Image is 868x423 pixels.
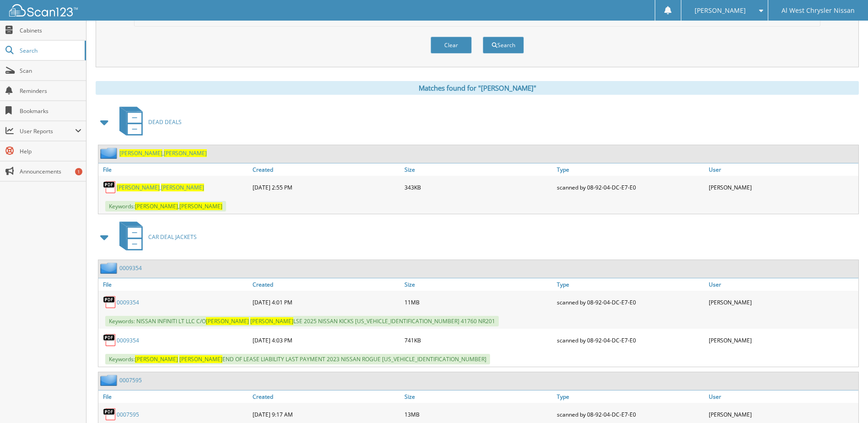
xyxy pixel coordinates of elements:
[119,149,207,157] a: [PERSON_NAME],[PERSON_NAME]
[250,331,402,349] div: [DATE] 4:03 PM
[103,333,117,347] img: PDF.png
[119,376,142,384] a: 0007595
[706,390,858,403] a: User
[98,163,250,176] a: File
[119,149,162,157] span: [PERSON_NAME]
[98,390,250,403] a: File
[706,163,858,176] a: User
[100,262,119,274] img: folder2.png
[148,233,197,241] span: CAR DEAL JACKETS
[9,4,78,16] img: scan123-logo-white.svg
[103,180,117,194] img: PDF.png
[402,178,554,196] div: 343KB
[695,8,746,13] span: [PERSON_NAME]
[782,8,855,13] span: Al West Chrysler Nissan
[105,201,226,211] span: Keywords: ,
[20,87,81,95] span: Reminders
[117,184,160,191] span: [PERSON_NAME]
[706,278,858,291] a: User
[402,293,554,311] div: 11MB
[103,295,117,309] img: PDF.png
[402,163,554,176] a: Size
[117,336,139,344] a: 0009354
[206,317,249,325] span: [PERSON_NAME]
[20,47,80,54] span: Search
[402,331,554,349] div: 741KB
[135,202,178,210] span: [PERSON_NAME]
[20,67,81,75] span: Scan
[179,202,222,210] span: [PERSON_NAME]
[114,104,182,140] a: DEAD DEALS
[555,178,706,196] div: scanned by 08-92-04-DC-E7-E0
[250,278,402,291] a: Created
[117,184,204,191] a: [PERSON_NAME],[PERSON_NAME]
[100,147,119,159] img: folder2.png
[20,127,75,135] span: User Reports
[148,118,182,126] span: DEAD DEALS
[555,390,706,403] a: Type
[105,354,490,364] span: Keywords: END OF LEASE LIABILITY LAST PAYMENT 2023 NISSAN ROGUE [US_VEHICLE_IDENTIFICATION_NUMBER]
[20,27,81,34] span: Cabinets
[706,331,858,349] div: [PERSON_NAME]
[119,264,142,272] a: 0009354
[117,298,139,306] a: 0009354
[20,147,81,155] span: Help
[100,374,119,386] img: folder2.png
[402,390,554,403] a: Size
[706,178,858,196] div: [PERSON_NAME]
[105,316,499,326] span: Keywords: NISSAN INFINITI LT LLC C/O LSE 2025 NISSAN KICKS [US_VEHICLE_IDENTIFICATION_NUMBER] 417...
[555,331,706,349] div: scanned by 08-92-04-DC-E7-E0
[250,178,402,196] div: [DATE] 2:55 PM
[555,293,706,311] div: scanned by 08-92-04-DC-E7-E0
[250,390,402,403] a: Created
[250,163,402,176] a: Created
[402,278,554,291] a: Size
[250,293,402,311] div: [DATE] 4:01 PM
[20,107,81,115] span: Bookmarks
[117,411,139,418] a: 0007595
[555,278,706,291] a: Type
[135,355,178,363] span: [PERSON_NAME]
[161,184,204,191] span: [PERSON_NAME]
[431,37,472,54] button: Clear
[483,37,524,54] button: Search
[98,278,250,291] a: File
[96,81,859,95] div: Matches found for "[PERSON_NAME]"
[250,317,293,325] span: [PERSON_NAME]
[179,355,222,363] span: [PERSON_NAME]
[706,293,858,311] div: [PERSON_NAME]
[555,163,706,176] a: Type
[20,168,81,175] span: Announcements
[103,407,117,421] img: PDF.png
[75,168,82,175] div: 1
[164,149,207,157] span: [PERSON_NAME]
[114,219,197,255] a: CAR DEAL JACKETS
